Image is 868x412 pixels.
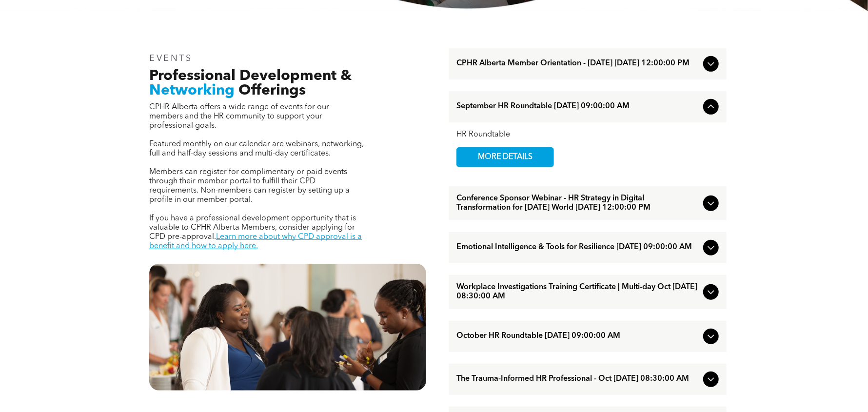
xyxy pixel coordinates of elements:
div: HR Roundtable [456,130,719,139]
span: CPHR Alberta Member Orientation - [DATE] [DATE] 12:00:00 PM [456,59,699,68]
a: MORE DETAILS [456,147,554,167]
span: Emotional Intelligence & Tools for Resilience [DATE] 09:00:00 AM [456,243,699,252]
span: Conference Sponsor Webinar - HR Strategy in Digital Transformation for [DATE] World [DATE] 12:00:... [456,194,699,213]
span: The Trauma-Informed HR Professional - Oct [DATE] 08:30:00 AM [456,374,699,384]
span: Members can register for complimentary or paid events through their member portal to fulfill thei... [149,168,350,204]
span: If you have a professional development opportunity that is valuable to CPHR Alberta Members, cons... [149,215,356,241]
span: EVENTS [149,54,193,63]
span: MORE DETAILS [467,148,544,167]
span: CPHR Alberta offers a wide range of events for our members and the HR community to support your p... [149,103,329,130]
span: Offerings [238,83,306,98]
span: Professional Development & [149,69,352,83]
span: Workplace Investigations Training Certificate | Multi-day Oct [DATE] 08:30:00 AM [456,283,699,301]
span: September HR Roundtable [DATE] 09:00:00 AM [456,102,699,111]
span: October HR Roundtable [DATE] 09:00:00 AM [456,332,699,341]
a: Learn more about why CPD approval is a benefit and how to apply here. [149,233,362,250]
span: Featured monthly on our calendar are webinars, networking, full and half-day sessions and multi-d... [149,140,364,157]
span: Networking [149,83,235,98]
